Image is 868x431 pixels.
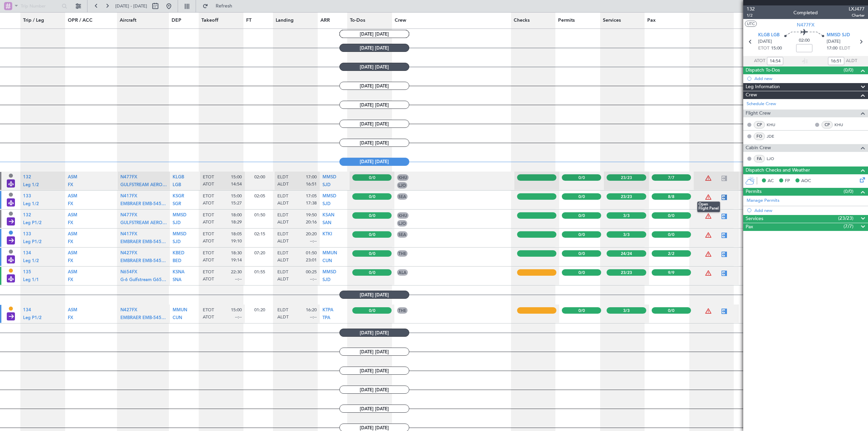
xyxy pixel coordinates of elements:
[322,278,331,282] span: SJD
[793,9,818,16] div: Completed
[173,253,184,257] a: KBED
[754,58,765,64] span: ATOT
[277,200,289,207] span: ALDT
[231,257,242,263] span: 19:14
[173,316,182,320] span: CUN
[235,276,242,282] span: --:--
[68,202,73,206] span: FX
[68,177,77,181] a: ASM
[767,122,782,128] a: KHU
[350,17,365,24] span: To-Dos
[68,215,77,219] a: ASM
[23,310,31,314] a: 134
[231,212,242,218] span: 18:00
[173,183,181,187] span: LGB
[23,203,39,208] a: Leg 1/2
[767,156,782,162] a: LJO
[306,257,317,263] span: 23:01
[647,17,656,24] span: Pax
[844,188,853,195] span: (0/0)
[173,279,181,284] a: SNA
[339,158,409,166] span: [DATE] [DATE]
[23,253,31,257] a: 134
[173,194,184,198] span: KSGR
[23,194,31,198] span: 133
[322,213,334,217] span: KSAN
[68,222,73,227] a: FX
[320,17,330,24] span: ARR
[120,259,188,263] span: EMBRAER EMB-545 Praetor 500
[254,193,265,199] span: 02:05
[827,38,841,45] span: [DATE]
[173,272,184,276] a: KSNA
[173,251,184,255] span: KBED
[120,196,137,200] a: N417FX
[339,329,409,337] span: [DATE] [DATE]
[203,238,214,244] span: ATOT
[23,241,42,246] a: Leg P1/2
[754,121,765,129] div: CP
[322,177,336,181] a: MMSD
[203,212,214,218] span: ETOT
[277,269,288,275] span: ELDT
[120,253,137,257] a: N427FX
[746,215,763,223] span: Services
[120,183,221,187] span: GULFSTREAM AEROSPACE G-4 Gulfstream G400
[310,276,317,282] span: --:--
[23,259,39,263] span: Leg 1/2
[254,269,265,275] span: 01:55
[173,310,187,314] a: MMUN
[827,32,850,39] span: MMSD SJD
[771,45,782,52] span: 15:00
[173,213,186,217] span: MMSD
[277,257,289,263] span: ALDT
[203,269,214,275] span: ETOT
[277,276,289,282] span: ALDT
[23,202,39,206] span: Leg 1/2
[758,32,780,39] span: KLGB LGB
[173,222,181,227] a: SJD
[23,272,31,276] a: 135
[203,174,214,180] span: ETOT
[68,253,77,257] a: ASM
[322,272,336,276] a: MMSD
[23,17,44,24] span: Trip / Leg
[23,183,39,187] span: Leg 1/2
[322,259,332,263] span: CUN
[746,83,780,91] span: Leg Information
[120,177,137,181] a: N477FX
[68,241,73,246] a: FX
[231,174,242,180] span: 15:00
[322,308,333,312] span: KTPA
[231,250,242,256] span: 18:30
[120,203,167,208] a: EMBRAER EMB-545 Praetor 500
[277,231,288,237] span: ELDT
[23,260,39,265] a: Leg 1/2
[746,223,753,231] span: Pax
[322,260,332,265] a: CUN
[173,317,182,322] a: CUN
[838,215,853,222] span: (23/23)
[322,184,331,189] a: SJD
[306,200,317,207] span: 17:38
[246,17,252,24] span: FT
[747,13,755,18] span: 1/2
[173,270,184,274] span: KSNA
[203,200,214,207] span: ATOT
[844,223,853,230] span: (7/7)
[210,4,238,8] span: Refresh
[277,314,289,320] span: ALDT
[120,241,167,246] a: EMBRAER EMB-545 Praetor 500
[68,260,73,265] a: FX
[231,200,242,207] span: 15:27
[834,122,850,128] a: KHU
[339,63,409,71] span: [DATE] [DATE]
[173,184,181,189] a: LGB
[231,231,242,237] span: 18:05
[767,133,782,139] a: JDE
[203,307,214,313] span: ETOT
[801,178,811,184] span: AOC
[23,234,31,238] a: 133
[697,201,720,212] span: Open Flight Panel
[322,183,331,187] span: SJD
